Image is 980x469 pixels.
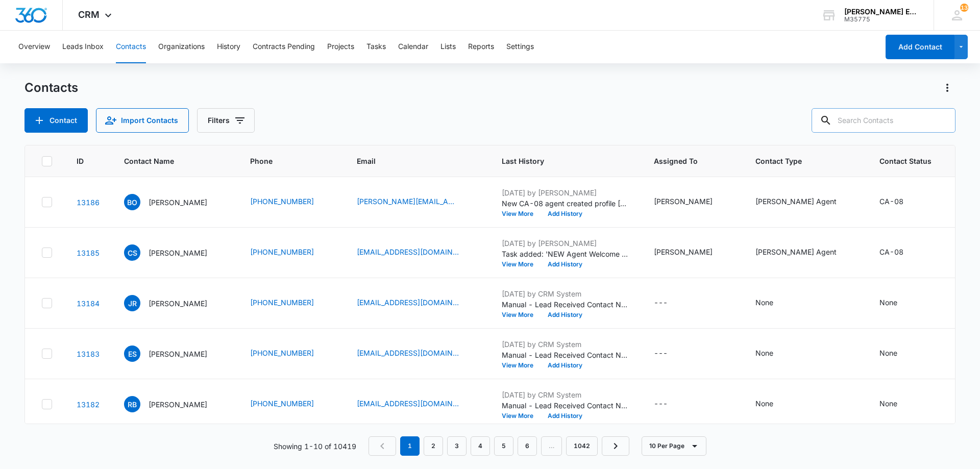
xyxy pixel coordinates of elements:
[78,9,100,20] span: CRM
[366,31,386,63] button: Tasks
[879,246,922,259] div: Contact Status - CA-08 - Select to Edit Field
[357,348,477,360] div: Email - Vrghawaii@gmail.com - Select to Edit Field
[250,398,332,410] div: Phone - +1 (606) 528-6388 - Select to Edit Field
[939,80,955,96] button: Actions
[124,295,140,311] span: JR
[879,398,916,410] div: Contact Status - None - Select to Edit Field
[357,196,459,207] a: [PERSON_NAME][EMAIL_ADDRESS][DOMAIN_NAME]
[879,297,916,309] div: Contact Status - None - Select to Edit Field
[541,413,590,419] button: Add History
[654,348,668,360] div: ---
[844,16,919,23] div: account id
[602,436,629,456] a: Next Page
[357,297,477,309] div: Email - sashaj.jr2425@gmail.com - Select to Edit Field
[502,187,629,198] p: [DATE] by [PERSON_NAME]
[77,400,100,409] a: Navigate to contact details page for Robert Bond
[755,398,773,409] div: None
[149,399,207,410] p: [PERSON_NAME]
[960,4,968,12] div: notifications count
[654,156,716,166] span: Assigned To
[357,348,459,358] a: [EMAIL_ADDRESS][DOMAIN_NAME]
[518,436,537,456] a: Page 6
[879,398,897,409] div: None
[62,31,104,63] button: Leads Inbox
[253,31,315,63] button: Contracts Pending
[502,350,629,360] p: Manual - Lead Received Contact Name: [PERSON_NAME] Phone: [PHONE_NUMBER] Email: [EMAIL_ADDRESS][D...
[879,196,922,208] div: Contact Status - CA-08 - Select to Edit Field
[654,348,686,360] div: Assigned To - - Select to Edit Field
[879,246,903,257] div: CA-08
[654,398,686,410] div: Assigned To - - Select to Edit Field
[250,348,332,360] div: Phone - +1 (808) 225-9404 - Select to Edit Field
[471,436,490,456] a: Page 4
[357,156,462,166] span: Email
[357,246,459,257] a: [EMAIL_ADDRESS][DOMAIN_NAME]
[654,246,713,257] div: [PERSON_NAME]
[506,31,534,63] button: Settings
[541,261,590,267] button: Add History
[124,156,211,166] span: Contact Name
[124,345,140,362] span: ES
[96,108,189,133] button: Import Contacts
[502,288,629,299] p: [DATE] by CRM System
[24,80,78,95] h1: Contacts
[357,246,477,259] div: Email - chloeschmid2019@gmail.com - Select to Edit Field
[502,339,629,350] p: [DATE] by CRM System
[77,299,100,308] a: Navigate to contact details page for Jacqueline Robinson
[494,436,513,456] a: Page 5
[424,436,443,456] a: Page 2
[149,197,207,208] p: [PERSON_NAME]
[250,297,314,308] a: [PHONE_NUMBER]
[149,349,207,359] p: [PERSON_NAME]
[879,156,932,166] span: Contact Status
[124,244,226,261] div: Contact Name - Chloe Schmid - Select to Edit Field
[654,196,731,208] div: Assigned To - Michelle Beeson - Select to Edit Field
[502,400,629,411] p: Manual - Lead Received Contact Name: Bond Phone: [PHONE_NUMBER] Email: [EMAIL_ADDRESS][DOMAIN_NAM...
[502,261,541,267] button: View More
[197,108,255,133] button: Filters
[250,196,332,208] div: Phone - (951) 834-3499 - Select to Edit Field
[400,436,420,456] em: 1
[566,436,598,456] a: Page 1042
[960,4,968,12] span: 13
[24,108,88,133] button: Add Contact
[654,196,713,207] div: [PERSON_NAME]
[440,31,456,63] button: Lists
[77,156,85,166] span: ID
[755,196,837,207] div: [PERSON_NAME] Agent
[502,156,615,166] span: Last History
[502,198,629,209] p: New CA-08 agent created profile [DATE] [DATE]
[755,348,792,360] div: Contact Type - None - Select to Edit Field
[398,31,428,63] button: Calendar
[250,398,314,409] a: [PHONE_NUMBER]
[158,31,205,63] button: Organizations
[654,297,668,309] div: ---
[755,297,773,308] div: None
[502,249,629,259] p: Task added: 'NEW Agent Welcome Call (Broker)'
[77,249,100,257] a: Navigate to contact details page for Chloe Schmid
[468,31,494,63] button: Reports
[502,389,629,400] p: [DATE] by CRM System
[357,297,459,308] a: [EMAIL_ADDRESS][DOMAIN_NAME]
[502,413,541,419] button: View More
[502,362,541,368] button: View More
[274,441,356,452] p: Showing 1-10 of 10419
[124,396,226,412] div: Contact Name - Robert Bond - Select to Edit Field
[250,348,314,358] a: [PHONE_NUMBER]
[357,398,477,410] div: Email - cznwp@vobau.net - Select to Edit Field
[124,194,226,210] div: Contact Name - Bruce Owen - Select to Edit Field
[654,246,731,259] div: Assigned To - Michelle Beeson - Select to Edit Field
[755,156,840,166] span: Contact Type
[502,238,629,249] p: [DATE] by [PERSON_NAME]
[124,345,226,362] div: Contact Name - Elizabeth Santos - Select to Edit Field
[755,348,773,358] div: None
[77,350,100,358] a: Navigate to contact details page for Elizabeth Santos
[250,246,314,257] a: [PHONE_NUMBER]
[250,196,314,207] a: [PHONE_NUMBER]
[357,398,459,409] a: [EMAIL_ADDRESS][DOMAIN_NAME]
[812,108,955,133] input: Search Contacts
[879,348,916,360] div: Contact Status - None - Select to Edit Field
[502,211,541,217] button: View More
[447,436,467,456] a: Page 3
[755,297,792,309] div: Contact Type - None - Select to Edit Field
